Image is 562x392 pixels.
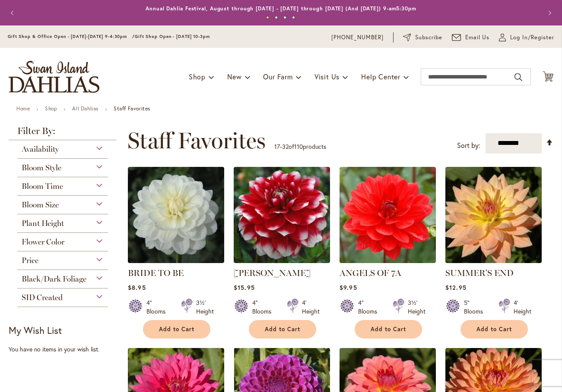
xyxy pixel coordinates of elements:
[358,298,382,316] div: 4" Blooms
[274,142,280,151] span: 17
[540,4,558,22] button: Next
[514,298,531,316] div: 4' Height
[143,320,210,339] button: Add to Cart
[361,72,400,81] span: Help Center
[16,105,30,112] a: Home
[499,33,554,42] a: Log In/Register
[146,298,171,316] div: 4" Blooms
[45,105,57,112] a: Shop
[510,33,554,42] span: Log In/Register
[249,320,316,339] button: Add to Cart
[128,268,184,278] a: BRIDE TO BE
[292,16,295,19] button: 4 of 4
[274,140,326,154] p: - of products
[476,326,512,333] span: Add to Cart
[408,298,425,316] div: 3½' Height
[22,144,59,154] span: Availability
[22,163,61,172] span: Bloom Style
[22,274,86,284] span: Black/Dark Foliage
[22,182,63,191] span: Bloom Time
[465,33,490,42] span: Email Us
[445,283,466,292] span: $12.95
[128,167,224,263] img: BRIDE TO BE
[340,167,436,263] img: ANGELS OF 7A
[114,105,150,112] strong: Staff Favorites
[234,167,330,263] img: ZAKARY ROBERT
[135,34,210,39] span: Gift Shop Open - [DATE] 10-3pm
[22,293,63,302] span: SID Created
[457,138,480,154] label: Sort by:
[9,126,117,140] strong: Filter By:
[227,72,241,81] span: New
[331,33,384,42] a: [PHONE_NUMBER]
[263,72,292,81] span: Our Farm
[128,283,146,292] span: $8.95
[403,33,442,42] a: Subscribe
[22,256,38,265] span: Price
[266,16,269,19] button: 1 of 4
[294,142,303,151] span: 110
[9,324,62,336] strong: My Wish List
[22,237,64,247] span: Flower Color
[127,128,266,154] span: Staff Favorites
[146,5,416,12] a: Annual Dahlia Festival, August through [DATE] - [DATE] through [DATE] (And [DATE]) 9-am5:30pm
[234,257,330,265] a: ZAKARY ROBERT
[159,326,194,333] span: Add to Cart
[196,298,214,316] div: 3½' Height
[282,142,289,151] span: 32
[22,200,59,210] span: Bloom Size
[128,257,224,265] a: BRIDE TO BE
[8,34,135,39] span: Gift Shop & Office Open - [DATE]-[DATE] 9-4:30pm /
[340,257,436,265] a: ANGELS OF 7A
[314,72,340,81] span: Visit Us
[445,268,514,278] a: SUMMER'S END
[265,326,300,333] span: Add to Cart
[275,16,278,19] button: 2 of 4
[22,219,64,228] span: Plant Height
[234,268,311,278] a: [PERSON_NAME]
[445,167,542,263] img: SUMMER'S END
[340,268,401,278] a: ANGELS OF 7A
[189,72,206,81] span: Shop
[252,298,276,316] div: 4" Blooms
[371,326,406,333] span: Add to Cart
[355,320,422,339] button: Add to Cart
[9,345,122,354] div: You have no items in your wish list.
[415,33,442,42] span: Subscribe
[464,298,488,316] div: 5" Blooms
[340,283,357,292] span: $9.95
[5,4,22,22] button: Previous
[445,257,542,265] a: SUMMER'S END
[9,61,99,93] a: store logo
[234,283,254,292] span: $15.95
[72,105,98,112] a: All Dahlias
[452,33,490,42] a: Email Us
[460,320,528,339] button: Add to Cart
[302,298,320,316] div: 4' Height
[283,16,286,19] button: 3 of 4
